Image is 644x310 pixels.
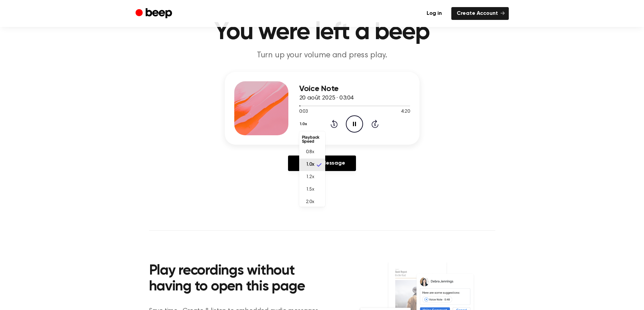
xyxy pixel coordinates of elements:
[306,174,314,181] span: 1.2x
[421,7,447,20] a: Log in
[451,7,509,20] a: Create Account
[299,84,410,93] h3: Voice Note
[136,7,174,20] a: Beep
[299,131,325,207] ul: 1.0x
[299,118,310,130] button: 1.0x
[149,20,495,45] h1: You were left a beep
[192,50,452,61] p: Turn up your volume and press play.
[306,186,314,193] span: 1.5x
[299,95,354,101] span: 20 août 2025 · 03:04
[149,263,331,295] h2: Play recordings without having to open this page
[306,199,314,206] span: 2.0x
[401,108,410,115] span: 4:20
[288,156,356,171] a: Reply to Message
[299,133,325,146] li: Playback Speed
[306,149,314,156] span: 0.8x
[306,161,314,168] span: 1.0x
[299,108,308,115] span: 0:03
